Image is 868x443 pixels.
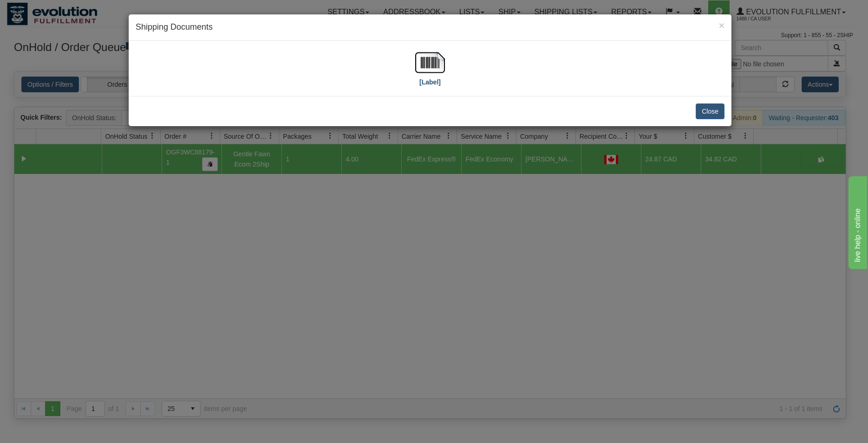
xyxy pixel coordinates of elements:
[847,174,867,269] iframe: chat widget
[7,6,86,17] div: live help - online
[719,20,724,30] button: Close
[696,103,724,119] button: Close
[415,58,445,85] a: [Label]
[415,48,445,77] img: barcode.jpg
[719,20,724,31] span: ×
[419,77,441,87] label: [Label]
[136,21,724,33] h4: Shipping Documents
